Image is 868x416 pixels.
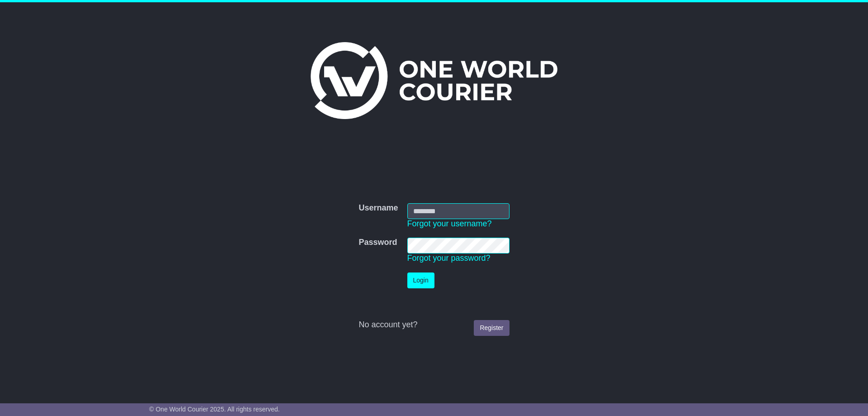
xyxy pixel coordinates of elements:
label: Username [359,203,398,213]
a: Forgot your password? [407,253,491,263]
div: No account yet? [359,320,509,330]
label: Password [359,238,397,248]
a: Forgot your username? [407,219,492,228]
img: One World [311,42,557,119]
button: Login [407,273,434,288]
a: Register [474,320,509,336]
span: © One World Courier 2025. All rights reserved. [149,406,280,413]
